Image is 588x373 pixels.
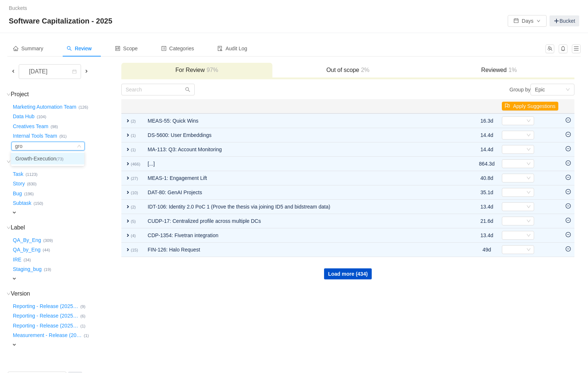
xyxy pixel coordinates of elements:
[11,178,27,190] button: Story
[24,192,34,196] small: (196)
[11,254,23,265] button: IRE
[348,84,574,95] div: Group by
[34,201,43,206] small: (150)
[115,46,120,51] i: icon: control
[324,268,372,279] button: Load more (434)
[526,247,531,253] i: icon: down
[23,258,31,262] small: (34)
[80,314,85,318] small: (6)
[131,248,138,252] small: (15)
[566,132,571,137] i: icon: minus-circle
[11,264,44,275] button: Staging_bug
[131,205,136,209] small: (2)
[526,190,531,195] i: icon: down
[9,5,27,11] a: Buckets
[125,66,269,74] h3: For Review
[161,46,194,51] span: Categories
[359,67,370,73] span: 2%
[475,243,499,257] td: 49d
[9,15,117,27] span: Software Capitalization - 2025
[121,84,195,95] input: Search
[125,175,131,181] span: expand
[37,115,46,119] small: (104)
[56,157,63,161] small: (73)
[475,157,499,171] td: 864.3d
[115,46,138,51] span: Scope
[11,330,84,341] button: Measurement - Release (20…
[131,191,138,195] small: (10)
[11,290,121,297] h3: Version
[566,218,571,223] i: icon: minus-circle
[11,168,26,180] button: Task
[51,124,58,129] small: (98)
[13,46,18,51] i: icon: home
[508,15,547,27] button: icon: calendarDaysicon: down
[13,46,43,51] span: Summary
[566,203,571,209] i: icon: minus-circle
[125,232,131,238] span: expand
[526,176,531,181] i: icon: down
[131,133,136,138] small: (1)
[125,146,131,152] span: expand
[572,44,581,53] button: icon: menu
[78,105,88,109] small: (126)
[502,102,558,111] button: icon: flagApply Suggestions
[84,333,89,338] small: (1)
[475,228,499,243] td: 13.4d
[11,91,121,98] h3: Project
[144,243,463,257] td: FIN-126: Halo Request
[566,246,571,251] i: icon: minus-circle
[59,134,67,138] small: (91)
[144,228,463,243] td: CDP-1354: Fivetran integration
[131,162,140,166] small: (466)
[11,153,84,164] li: Growth-Execution
[144,157,463,171] td: [...]
[43,248,50,252] small: (44)
[535,84,545,95] div: Epic
[67,46,92,51] span: Review
[11,210,17,216] span: expand
[7,160,11,164] i: icon: down
[526,204,531,210] i: icon: down
[11,244,43,256] button: QA_by_Eng
[161,46,166,51] i: icon: profile
[217,46,223,51] i: icon: audit
[7,292,11,296] i: icon: down
[550,15,579,26] a: Bucket
[11,342,17,348] span: expand
[545,44,554,53] button: icon: team
[11,198,34,209] button: Subtask
[125,218,131,224] span: expand
[80,324,85,328] small: (1)
[185,87,190,92] i: icon: search
[507,67,517,73] span: 1%
[125,204,131,210] span: expand
[566,87,570,93] i: icon: down
[11,111,37,123] button: Data Hub
[475,200,499,214] td: 13.4d
[144,171,463,185] td: MEAS-1: Engagement Lift
[11,276,17,282] span: expand
[566,175,571,180] i: icon: minus-circle
[26,172,37,177] small: (1123)
[131,119,136,123] small: (2)
[144,113,463,128] td: MEAS-55: Quick Wins
[11,234,43,246] button: QA_By_Eng
[475,214,499,228] td: 21.6d
[144,128,463,142] td: DS-5600: User Embeddings
[526,119,531,124] i: icon: down
[526,219,531,224] i: icon: down
[11,188,24,199] button: Bug
[11,310,80,322] button: Reporting - Release (2025…
[7,226,11,230] i: icon: down
[125,118,131,124] span: expand
[144,200,463,214] td: IDT-106: Identity 2.0 PoC 1 (Prove the thesis via joining ID5 and bidstream data)
[7,93,11,97] i: icon: down
[125,161,131,167] span: expand
[475,113,499,128] td: 16.3d
[427,66,571,74] h3: Reviewed
[475,185,499,200] td: 35.1d
[131,148,136,152] small: (1)
[11,130,59,142] button: Internal Tools Team
[11,320,80,332] button: Reporting - Release (2025…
